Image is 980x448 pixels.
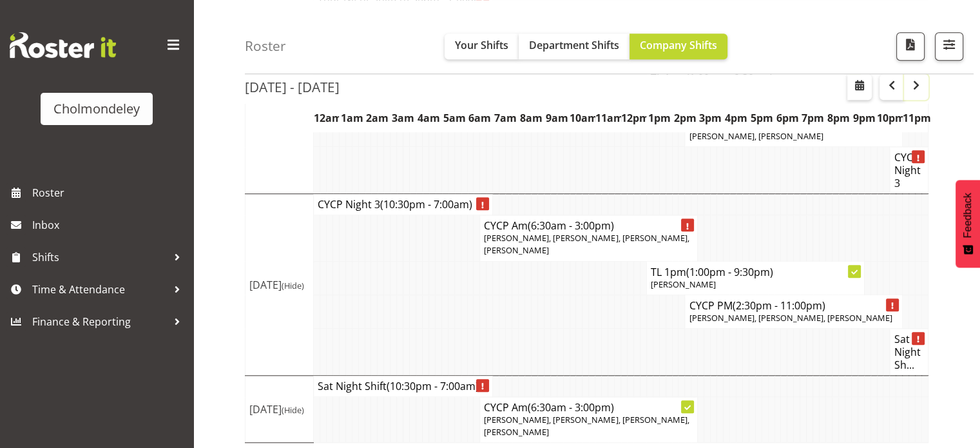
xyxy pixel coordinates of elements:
th: 11am [595,103,621,133]
th: 2am [365,103,390,133]
h4: CYCP Am [484,219,693,232]
span: (Hide) [282,404,304,416]
th: 2pm [672,103,698,133]
h4: CYCP Night 3 [894,151,924,190]
th: 7am [493,103,519,133]
th: 1pm [646,103,672,133]
th: 4pm [724,103,749,133]
th: 9am [544,103,570,133]
span: Inbox [32,215,187,235]
button: Your Shifts [445,34,519,59]
th: 10am [570,103,595,133]
th: 3am [390,103,416,133]
th: 9pm [851,103,877,133]
th: 10pm [877,103,903,133]
h4: CYCP Night 3 [318,198,488,211]
span: (Hide) [282,280,304,291]
button: Feedback - Show survey [956,180,980,268]
h4: Roster [245,39,286,54]
h4: Sat Night Sh... [894,333,924,371]
h4: TL 1pm [651,266,860,278]
span: Shifts [32,248,168,267]
button: Select a specific date within the roster. [847,74,872,100]
span: [PERSON_NAME] [651,278,716,290]
th: 11pm [903,103,928,133]
th: 1am [339,103,365,133]
button: Filter Shifts [935,32,963,61]
button: Department Shifts [519,34,629,59]
span: (2:30pm - 11:00pm) [732,298,825,313]
h4: CYCP Am [484,401,693,414]
span: (1:00pm - 9:30pm) [686,265,773,279]
span: Your Shifts [455,38,508,52]
button: Download a PDF of the roster according to the set date range. [896,32,925,61]
th: 12pm [621,103,647,133]
span: Time & Attendance [32,280,168,299]
span: (10:30pm - 7:00am) [387,379,479,393]
th: 4am [416,103,442,133]
th: 5pm [749,103,774,133]
th: 6pm [774,103,800,133]
button: Company Shifts [629,34,727,59]
th: 5am [441,103,467,133]
h4: CYCP PM [689,299,898,312]
span: (6:30am - 3:00pm) [528,219,614,233]
div: Cholmondeley [53,99,140,119]
span: (6:30am - 3:00pm) [528,400,614,414]
td: [DATE] [245,194,314,376]
img: Rosterit website logo [10,32,116,58]
span: Department Shifts [529,38,619,52]
span: Roster [32,183,187,202]
span: (10:30pm - 7:00am) [380,197,472,211]
h4: Sat Night Shift [318,380,488,393]
th: 7pm [800,103,826,133]
span: Feedback [962,193,974,238]
th: 8am [519,103,544,133]
span: Company Shifts [640,38,717,52]
span: [PERSON_NAME], [PERSON_NAME], [PERSON_NAME], [PERSON_NAME] [484,232,689,256]
span: Finance & Reporting [32,312,168,331]
th: 3pm [698,103,724,133]
th: 12am [314,103,340,133]
th: 8pm [826,103,852,133]
span: [PERSON_NAME], [PERSON_NAME], [PERSON_NAME] [689,312,892,324]
span: [PERSON_NAME], [PERSON_NAME], [PERSON_NAME], [PERSON_NAME] [484,414,689,438]
h2: [DATE] - [DATE] [245,79,340,95]
th: 6am [467,103,493,133]
td: [DATE] [245,376,314,443]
